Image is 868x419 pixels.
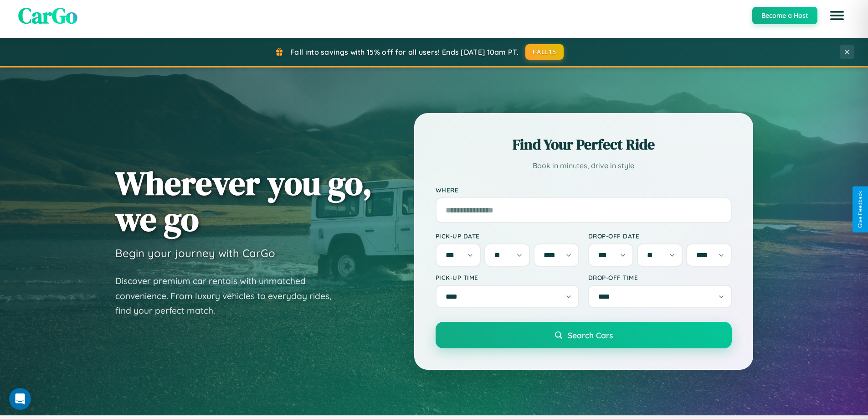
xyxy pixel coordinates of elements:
label: Where [436,186,732,194]
span: Fall into savings with 15% off for all users! Ends [DATE] 10am PT. [290,47,519,57]
label: Drop-off Time [588,274,732,281]
h2: Find Your Perfect Ride [436,134,732,155]
iframe: Intercom live chat [9,388,31,410]
h1: Wherever you go, we go [115,165,372,237]
button: Open menu [824,3,850,28]
label: Pick-up Time [436,274,579,281]
button: FALL15 [525,44,564,60]
button: Become a Host [752,7,817,24]
p: Book in minutes, drive in style [436,159,732,172]
span: Search Cars [568,330,613,340]
label: Pick-up Date [436,232,579,240]
div: Give Feedback [857,191,863,228]
button: Search Cars [436,322,732,348]
label: Drop-off Date [588,232,732,240]
h3: Begin your journey with CarGo [115,246,275,260]
span: CarGo [18,0,77,31]
p: Discover premium car rentals with unmatched convenience. From luxury vehicles to everyday rides, ... [115,274,343,318]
